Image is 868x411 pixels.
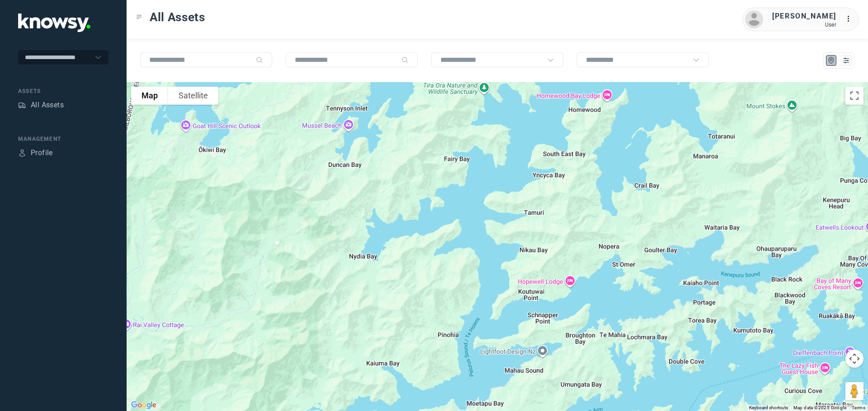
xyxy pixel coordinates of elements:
[18,101,26,109] div: Assets
[18,100,64,111] a: AssetsAll Assets
[31,148,53,158] div: Profile
[842,56,850,65] div: List
[129,399,159,411] a: Open this area in Google Maps (opens a new window)
[256,56,263,64] div: Search
[18,135,108,143] div: Management
[852,405,865,410] a: Terms (opens in new tab)
[827,56,835,65] div: Map
[18,148,53,158] a: ProfileProfile
[846,15,855,22] tspan: ...
[18,14,90,32] img: Application Logo
[150,9,205,25] span: All Assets
[31,100,64,111] div: All Assets
[845,382,863,400] button: Drag Pegman onto the map to open Street View
[845,350,863,368] button: Map camera controls
[772,11,836,22] div: [PERSON_NAME]
[772,22,836,28] div: User
[18,87,108,95] div: Assets
[18,149,26,157] div: Profile
[793,405,846,410] span: Map data ©2025 Google
[845,14,856,24] div: :
[401,56,409,64] div: Search
[845,87,863,105] button: Toggle fullscreen view
[131,87,168,105] button: Show street map
[845,14,856,26] div: :
[136,14,142,20] div: Toggle Menu
[129,399,159,411] img: Google
[168,87,218,105] button: Show satellite imagery
[749,405,788,411] button: Keyboard shortcuts
[745,10,763,28] img: avatar.png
